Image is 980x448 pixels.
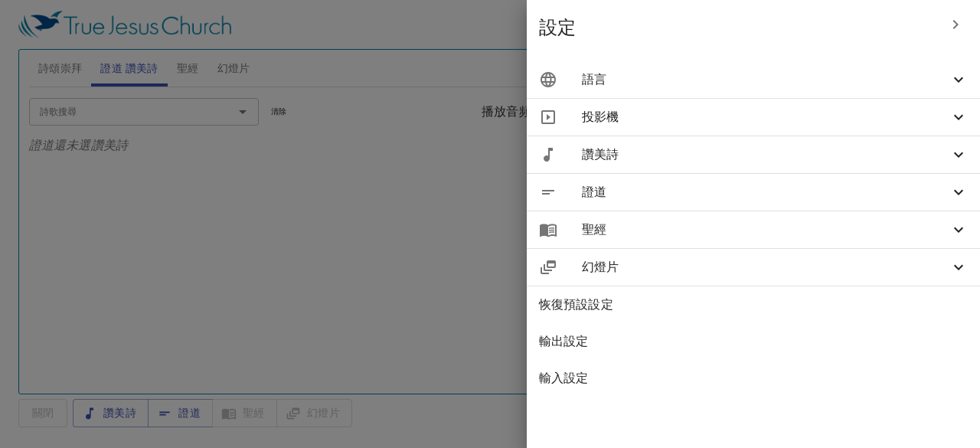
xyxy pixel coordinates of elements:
[527,174,980,211] div: 證道
[527,360,980,397] div: 輸入設定
[539,369,968,388] span: 輸入設定
[582,258,949,276] span: 幻燈片
[527,286,980,323] div: 恢復預設設定
[527,323,980,360] div: 輸出設定
[539,296,968,314] span: 恢復預設設定
[527,249,980,286] div: 幻燈片
[113,31,189,84] div: 西番雅書3章 張福華 傳道
[582,183,949,201] span: 證道
[527,99,980,136] div: 投影機
[582,221,949,239] span: 聖經
[527,211,980,248] div: 聖經
[527,136,980,173] div: 讚美詩
[539,332,968,351] span: 輸出設定
[582,70,949,89] span: 語言
[527,61,980,98] div: 語言
[582,108,949,126] span: 投影機
[539,15,937,40] span: 設定
[582,146,949,164] span: 讚美詩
